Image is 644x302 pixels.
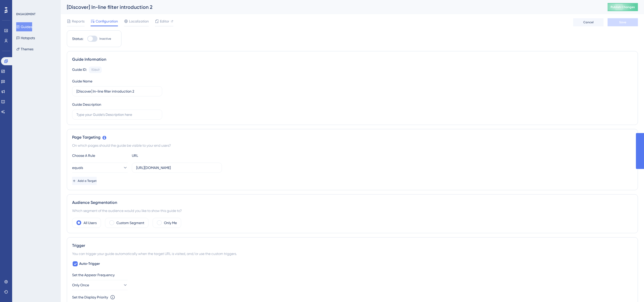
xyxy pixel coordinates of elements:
div: You can trigger your guide automatically when the target URL is visited, and/or use the custom tr... [72,251,633,257]
span: Configuration [96,18,118,24]
div: URL [132,153,188,159]
span: Publish Changes [611,5,635,9]
span: Only Once [72,282,89,288]
button: Guides [16,22,32,31]
div: Status: [72,36,83,42]
div: Set the Display Priority [72,294,108,300]
div: Trigger [72,243,633,249]
div: Choose A Rule [72,153,128,159]
label: All Users [84,220,97,226]
div: Set the Appear Frequency [72,272,633,278]
button: Cancel [573,18,604,26]
input: Type your Guide’s Description here [76,112,158,117]
label: Custom Segment [116,220,144,226]
input: yourwebsite.com/path [136,165,218,170]
div: On which pages should the guide be visible to your end users? [72,142,633,148]
label: Only Me [164,220,177,226]
div: Guide Name [72,78,92,84]
span: Editor [160,18,169,24]
button: Only Once [72,280,128,290]
span: Save [619,20,626,24]
span: Reports [72,18,85,24]
button: Themes [16,45,33,54]
span: Add a Target [78,179,97,183]
button: Hotspots [16,33,35,42]
span: equals [72,165,83,171]
button: equals [72,163,128,173]
div: ENGAGEMENT [16,12,35,16]
span: Inactive [99,37,111,41]
button: Save [608,18,638,26]
span: Cancel [583,20,594,24]
iframe: UserGuiding AI Assistant Launcher [623,282,638,297]
div: Guide Information [72,56,633,62]
input: Type your Guide’s Name here [76,89,158,94]
div: Which segment of the audience would you like to show this guide to? [72,208,633,214]
button: Publish Changes [608,3,638,11]
div: [Discover] In-line filter introduction 2 [67,4,595,11]
div: 151649 [91,68,99,72]
div: Audience Segmentation [72,200,633,206]
div: Page Targeting [72,134,633,140]
div: Guide ID: [72,67,87,73]
button: Add a Target [72,177,97,185]
span: Auto-Trigger [79,261,100,267]
div: Guide Description [72,101,101,107]
span: Localization [129,18,149,24]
